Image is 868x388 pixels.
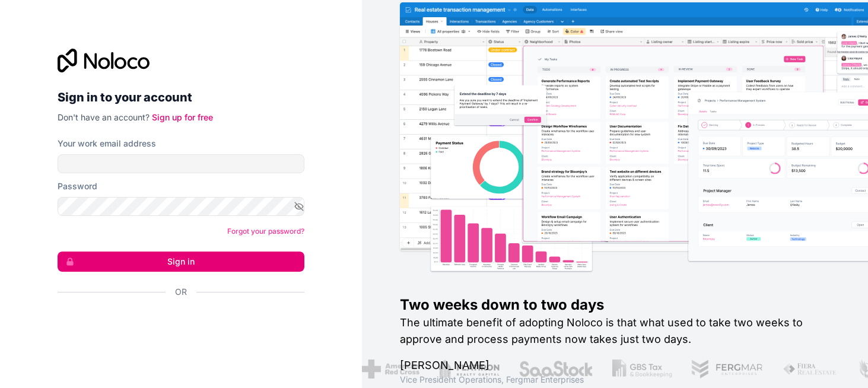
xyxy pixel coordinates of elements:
[58,252,304,272] button: Sign in
[58,180,97,192] label: Password
[400,374,830,386] h1: Vice President Operations , Fergmar Enterprises
[360,360,418,379] img: /assets/american-red-cross-BAupjrZR.png
[58,112,150,122] span: Don't have an account?
[152,112,213,122] a: Sign up for free
[400,314,830,348] h2: The ultimate benefit of adopting Noloco is that what used to take two weeks to approve and proces...
[175,286,187,298] span: Or
[58,138,156,150] label: Your work email address
[58,154,304,173] input: Email address
[400,357,830,374] h1: [PERSON_NAME]
[58,87,304,108] h2: Sign in to your account
[227,227,304,236] a: Forgot your password?
[400,295,830,314] h1: Two weeks down to two days
[58,197,304,216] input: Password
